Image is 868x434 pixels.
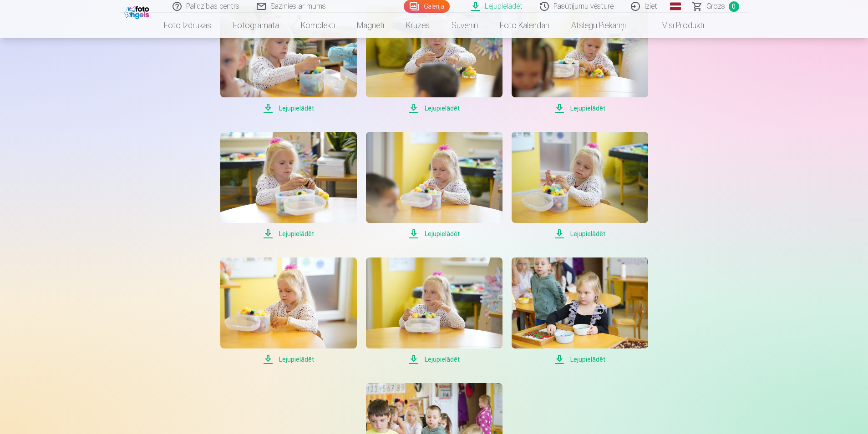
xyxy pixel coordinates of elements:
span: 0 [729,1,739,12]
a: Lejupielādēt [512,257,648,365]
span: Lejupielādēt [366,103,503,114]
img: /fa1 [124,4,152,19]
span: Lejupielādēt [220,103,357,114]
a: Atslēgu piekariņi [560,13,637,38]
a: Lejupielādēt [220,257,357,365]
a: Lejupielādēt [220,6,357,114]
span: Lejupielādēt [220,354,357,365]
a: Lejupielādēt [366,6,503,114]
a: Visi produkti [637,13,715,38]
a: Fotogrāmata [222,13,290,38]
span: Lejupielādēt [220,228,357,239]
a: Lejupielādēt [220,132,357,239]
span: Lejupielādēt [512,103,648,114]
a: Foto kalendāri [489,13,560,38]
a: Lejupielādēt [512,6,648,114]
a: Krūzes [395,13,441,38]
span: Lejupielādēt [512,228,648,239]
a: Lejupielādēt [366,132,503,239]
a: Komplekti [290,13,346,38]
a: Lejupielādēt [512,132,648,239]
a: Magnēti [346,13,395,38]
a: Lejupielādēt [366,257,503,365]
span: Lejupielādēt [512,354,648,365]
span: Lejupielādēt [366,228,503,239]
a: Suvenīri [441,13,489,38]
span: Grozs [706,1,725,12]
span: Lejupielādēt [366,354,503,365]
a: Foto izdrukas [153,13,222,38]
